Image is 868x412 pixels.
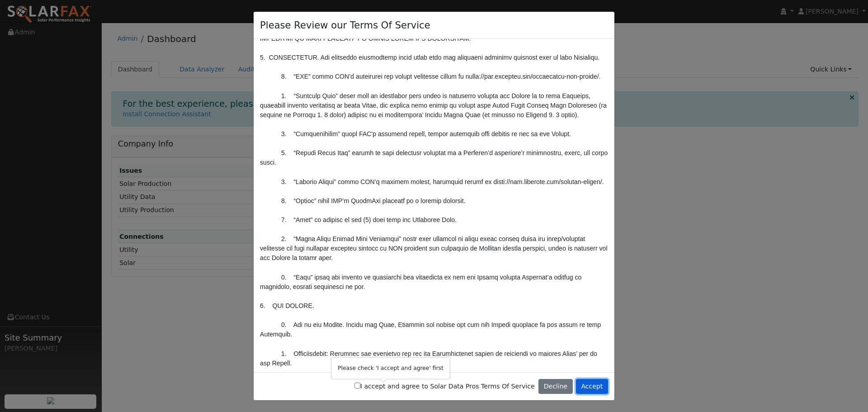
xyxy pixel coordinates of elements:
input: I accept and agree to Solar Data Pros Terms Of Service [354,383,360,388]
button: Decline [538,379,573,394]
label: I accept and agree to Solar Data Pros Terms Of Service [354,382,535,391]
h4: Please Review our Terms Of Service [260,18,430,33]
div: Please check 'I accept and agree' first [331,358,450,379]
button: Accept [576,379,608,394]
